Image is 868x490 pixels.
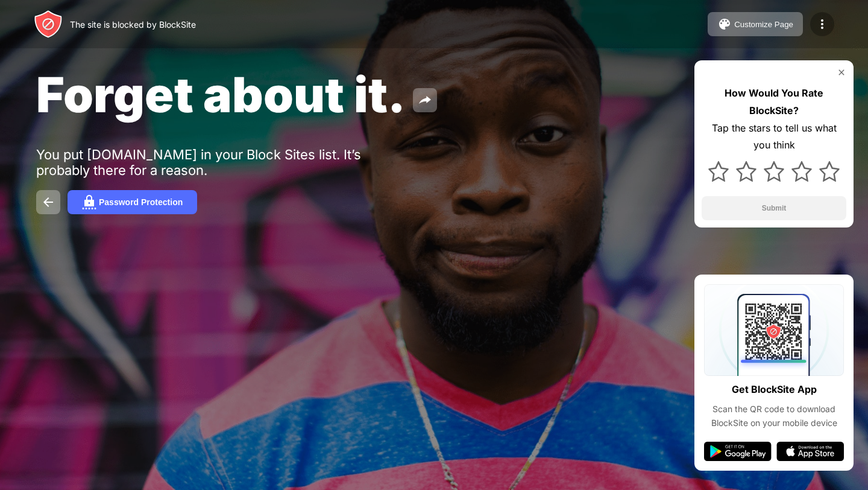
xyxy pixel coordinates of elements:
img: star.svg [791,161,812,182]
div: How Would You Rate BlockSite? [702,84,846,119]
button: Password Protection [68,190,197,214]
div: Tap the stars to tell us what you think [702,119,846,154]
img: star.svg [708,161,729,182]
button: Customize Page [708,12,803,36]
div: Password Protection [99,197,183,207]
div: The site is blocked by BlockSite [70,19,196,30]
button: Submit [702,196,846,220]
img: password.svg [82,195,96,209]
span: Forget about it. [36,65,406,124]
img: menu-icon.svg [815,17,829,31]
img: pallet.svg [717,17,732,31]
div: Scan the QR code to download BlockSite on your mobile device [704,402,844,430]
img: star.svg [819,161,840,182]
div: Customize Page [734,20,793,29]
img: share.svg [418,93,432,107]
div: You put [DOMAIN_NAME] in your Block Sites list. It’s probably there for a reason. [36,147,409,178]
img: app-store.svg [776,442,844,461]
img: google-play.svg [704,442,772,461]
img: header-logo.svg [34,10,63,39]
img: star.svg [764,161,784,182]
img: qrcode.svg [704,284,844,376]
img: star.svg [736,161,756,182]
div: Get BlockSite App [732,381,817,398]
img: back.svg [41,195,55,209]
img: rate-us-close.svg [837,68,846,77]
